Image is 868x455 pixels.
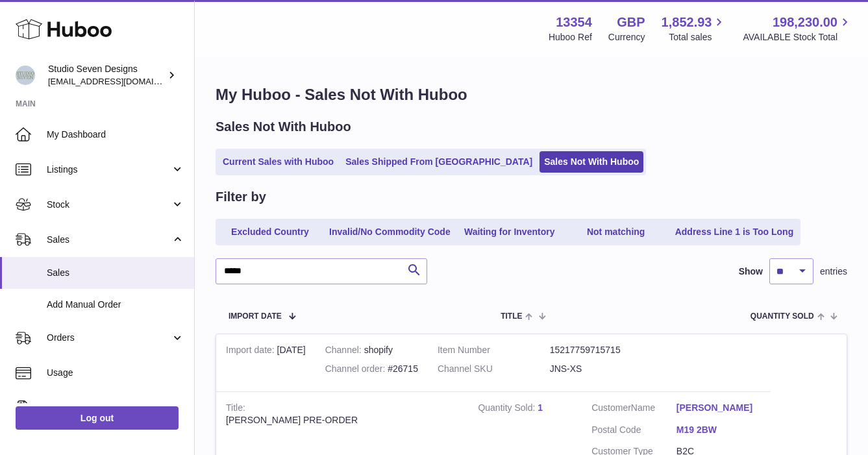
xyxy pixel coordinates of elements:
dd: 15217759715715 [550,344,662,356]
span: Stock [47,199,171,211]
strong: 13354 [556,14,592,31]
strong: Title [226,402,245,416]
div: [PERSON_NAME] PRE-ORDER [226,414,458,426]
span: Sales [47,234,171,246]
div: Huboo Ref [549,31,592,43]
span: 198,230.00 [773,14,837,31]
div: shopify [325,344,418,356]
dd: JNS-XS [550,363,662,375]
dt: Postal Code [591,424,676,439]
span: Listings [47,164,171,176]
span: Usage [47,367,184,379]
div: #26715 [325,363,418,375]
div: Currency [608,31,645,43]
span: Orders [47,332,171,344]
span: Quantity Sold [750,312,814,321]
strong: Quantity Sold [478,402,538,416]
strong: Channel [325,345,364,358]
a: Excluded Country [218,221,322,243]
a: 1,852.93 Total sales [662,14,727,43]
strong: GBP [617,14,645,31]
h2: Sales Not With Huboo [216,118,351,136]
h2: Filter by [216,188,266,206]
a: Sales Shipped From [GEOGRAPHIC_DATA] [341,151,537,173]
label: Show [739,265,763,278]
dt: Channel SKU [438,363,550,375]
a: 1 [538,402,543,413]
a: 198,230.00 AVAILABLE Stock Total [743,14,852,43]
span: Add Manual Order [47,299,184,311]
span: Total sales [669,31,726,43]
span: Import date [229,312,282,321]
span: entries [820,265,847,278]
span: Customer [591,402,631,413]
a: Current Sales with Huboo [218,151,338,173]
a: Not matching [564,221,668,243]
span: [EMAIL_ADDRESS][DOMAIN_NAME] [48,76,191,86]
td: [DATE] [216,334,316,391]
dt: Item Number [438,344,550,356]
a: Sales Not With Huboo [539,151,643,173]
a: Log out [16,406,179,430]
dt: Name [591,402,676,417]
span: Invoicing and Payments [47,402,171,414]
span: My Dashboard [47,129,184,141]
strong: Channel order [325,363,388,377]
img: contact.studiosevendesigns@gmail.com [16,66,35,85]
div: Studio Seven Designs [48,63,165,88]
span: Title [501,312,522,321]
a: [PERSON_NAME] [676,402,762,414]
a: Invalid/No Commodity Code [325,221,455,243]
span: AVAILABLE Stock Total [743,31,852,43]
a: M19 2BW [676,424,762,436]
a: Waiting for Inventory [458,221,562,243]
strong: Import date [226,345,277,358]
h1: My Huboo - Sales Not With Huboo [216,84,847,105]
span: 1,852.93 [662,14,712,31]
a: Address Line 1 is Too Long [671,221,799,243]
span: Sales [47,267,184,279]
